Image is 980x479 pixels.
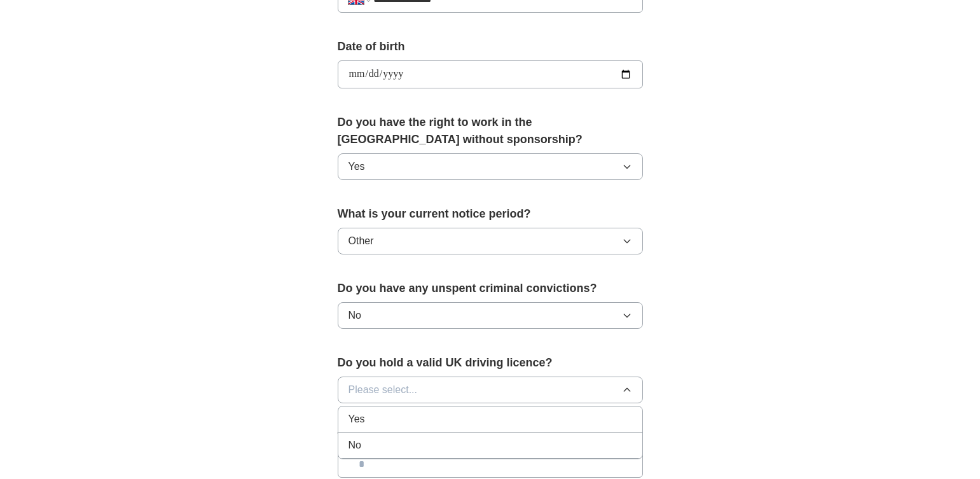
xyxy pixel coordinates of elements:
span: Yes [349,159,365,174]
label: What is your current notice period? [338,205,643,223]
label: Do you have any unspent criminal convictions? [338,280,643,297]
button: No [338,302,643,329]
label: Date of birth [338,38,643,55]
label: Do you have the right to work in the [GEOGRAPHIC_DATA] without sponsorship? [338,114,643,148]
button: Yes [338,153,643,180]
span: No [349,308,361,323]
label: Do you hold a valid UK driving licence? [338,354,643,371]
span: Other [349,233,374,249]
span: Yes [349,412,365,427]
button: Please select... [338,377,643,403]
span: Please select... [349,382,418,398]
button: Other [338,228,643,254]
span: No [349,438,361,453]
